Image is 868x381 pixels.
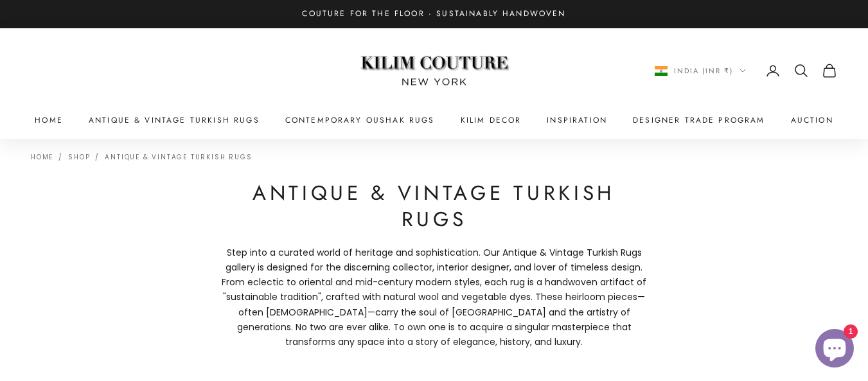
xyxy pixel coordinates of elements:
img: Logo of Kilim Couture New York [354,40,515,102]
nav: Breadcrumb [31,152,252,161]
inbox-online-store-chat: Shopify online store chat [811,329,858,371]
nav: Secondary navigation [655,63,837,78]
nav: Primary navigation [31,114,837,127]
summary: Kilim Decor [461,114,522,127]
a: Shop [68,152,90,162]
h1: Antique & Vintage Turkish Rugs [216,180,653,233]
img: India [655,66,668,76]
a: Home [35,114,63,127]
p: Step into a curated world of heritage and sophistication. Our Antique & Vintage Turkish Rugs gall... [216,245,653,350]
a: Auction [791,114,833,127]
a: Contemporary Oushak Rugs [285,114,435,127]
a: Inspiration [547,114,607,127]
button: Change country or currency [655,65,746,76]
a: Antique & Vintage Turkish Rugs [89,114,260,127]
a: Home [31,152,53,162]
a: Designer Trade Program [633,114,765,127]
a: Antique & Vintage Turkish Rugs [105,152,252,162]
p: Couture for the Floor · Sustainably Handwoven [302,8,565,21]
span: India (INR ₹) [674,65,733,76]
